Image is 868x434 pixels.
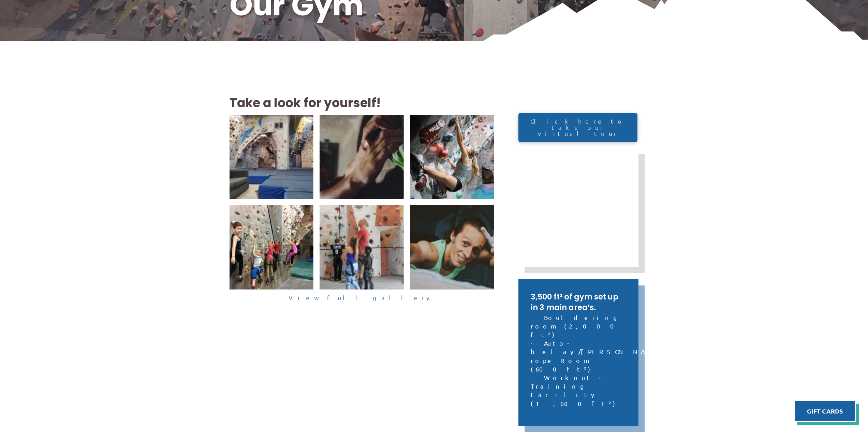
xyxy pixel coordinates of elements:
h2: 3,500 ft² of gym set up in 3 main area’s. [531,292,626,313]
a: Click here to take our virtual tour [518,113,637,142]
a: View full gallery [230,293,494,303]
p: - Bouldering room (2,000 ft²) - Auto-belay/[PERSON_NAME]-rope Room (600ft²) - Workout + Training ... [531,313,626,408]
span: Click here to take our virtual tour [526,118,631,137]
h2: Take a look for yourself! [230,95,494,112]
